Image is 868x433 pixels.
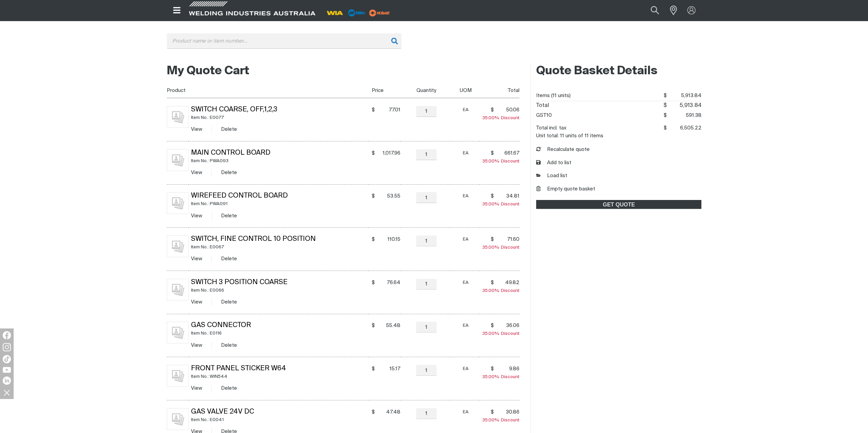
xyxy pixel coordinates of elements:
span: 5,913.84 [667,101,702,110]
a: Gas Valve 24V DC [191,408,254,415]
span: $ [371,107,374,113]
a: View Gas Connector [191,343,202,348]
button: Search products [643,3,666,18]
a: Front Panel Sticker W64 [191,365,286,372]
span: 9.86 [496,366,519,372]
th: Quantity [400,83,450,98]
span: $ [664,113,667,118]
a: GET QUOTE [536,200,701,209]
th: Total [480,83,520,98]
span: $ [664,125,667,130]
img: No image for this product [167,365,189,387]
h2: My Quote Cart [167,64,520,79]
span: 591.38 [667,110,702,121]
button: Empty quote basket [536,185,595,193]
dt: Total incl. tax [536,123,567,133]
span: Discount [482,116,519,120]
div: EA [452,149,480,157]
img: TikTok [3,355,11,363]
span: 6,505.22 [667,123,702,133]
div: Item No.: WIN544 [191,373,369,381]
span: Discount [482,159,519,164]
button: Delete Switch, Fine Control 10 Position [221,255,237,263]
span: 35.00% [482,331,501,336]
span: Discount [482,331,519,336]
span: 76.64 [377,279,400,286]
span: $ [371,193,374,200]
div: EA [452,106,480,114]
span: 15.17 [377,366,400,372]
button: Delete Switch Coarse, Off,1,2,3 [221,125,237,133]
img: No image for this product [167,279,189,300]
th: UOM [450,83,480,98]
img: No image for this product [167,192,189,214]
span: $ [490,322,494,329]
span: $ [371,409,374,416]
span: $ [490,193,494,200]
span: 5,913.84 [667,91,702,101]
span: $ [663,103,667,108]
a: Switch, Fine Control 10 Position [191,236,316,243]
span: $ [371,366,374,372]
input: Product name or item number... [167,33,401,49]
a: View Wirefeed Control Board [191,213,202,218]
div: EA [452,365,480,373]
div: Item No.: PWA093 [191,157,369,165]
img: No image for this product [167,235,189,257]
span: Discount [482,202,519,206]
a: View Switch Coarse, Off,1,2,3 [191,127,202,132]
span: 35.00% [482,418,501,422]
a: View Switch 3 Position Coarse [191,299,202,305]
span: 661.67 [496,150,519,157]
img: No image for this product [167,322,189,343]
span: 30.86 [496,409,519,416]
span: $ [490,409,494,416]
a: Switch 3 Position Coarse [191,279,288,286]
div: Item No.: E0077 [191,114,369,122]
div: EA [452,192,480,200]
input: Product name or item number... [634,3,666,18]
span: 35.00% [482,289,501,293]
div: Item No.: PWA091 [191,200,369,208]
span: $ [371,150,374,157]
a: View Switch, Fine Control 10 Position [191,256,202,261]
span: 71.60 [496,236,519,243]
dt: Unit total: 11 units of 11 items [536,133,603,138]
h2: Quote Basket Details [536,64,701,79]
span: 35.00% [482,159,501,164]
div: Product or group for quick order [167,33,702,59]
span: 1,017.96 [377,150,400,157]
button: Recalculate quote [536,146,590,154]
img: YouTube [3,367,11,373]
a: Main Control Board [191,150,270,156]
a: View Main Control Board [191,170,202,175]
span: $ [664,93,667,98]
span: $ [371,322,374,329]
img: No image for this product [167,106,189,128]
span: Discount [482,245,519,250]
dt: GST10 [536,110,552,121]
span: $ [490,107,494,113]
span: 35.00% [482,245,501,250]
span: $ [490,366,494,372]
th: Product [167,83,369,98]
div: EA [452,279,480,287]
button: Delete Main Control Board [221,169,237,176]
a: miller [367,10,392,15]
span: Discount [482,418,519,422]
span: $ [371,279,374,286]
span: 50.06 [496,107,519,113]
div: EA [452,408,480,416]
img: LinkedIn [3,376,11,385]
img: miller [367,8,392,18]
span: 55.48 [377,322,400,329]
span: GET QUOTE [537,200,701,209]
span: $ [371,236,374,243]
span: $ [490,236,494,243]
span: 34.81 [496,193,519,200]
div: Item No.: E0116 [191,329,369,337]
span: 110.15 [377,236,400,243]
span: 36.06 [496,322,519,329]
span: Discount [482,289,519,293]
span: 47.48 [377,409,400,416]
